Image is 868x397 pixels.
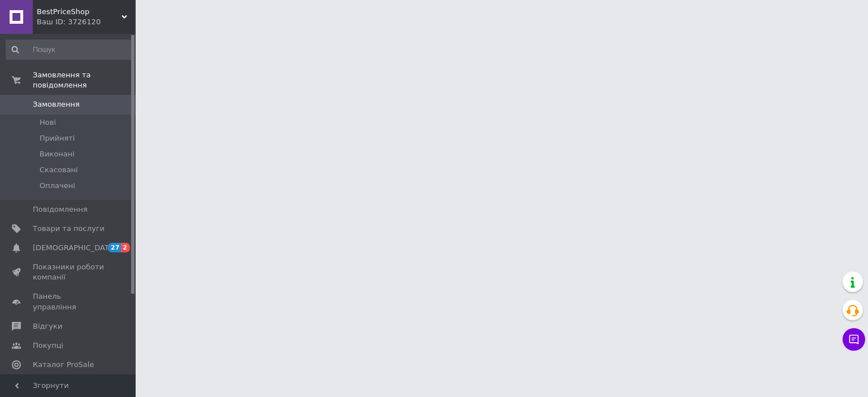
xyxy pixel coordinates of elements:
span: BestPriceShop [37,7,121,17]
span: Покупці [33,341,63,351]
span: Показники роботи компанії [33,262,105,282]
input: Пошук [6,40,133,60]
span: 2 [121,243,130,252]
span: Каталог ProSale [33,360,94,370]
span: Товари та послуги [33,224,105,234]
button: Чат з покупцем [843,328,865,351]
span: Замовлення та повідомлення [33,70,136,90]
span: [DEMOGRAPHIC_DATA] [33,243,116,253]
span: Прийняті [40,133,75,143]
div: Ваш ID: 3726120 [37,17,136,27]
span: Панель управління [33,291,105,312]
span: Скасовані [40,165,78,175]
span: Повідомлення [33,204,88,215]
span: Нові [40,117,56,128]
span: Замовлення [33,99,80,110]
span: Відгуки [33,321,62,331]
span: 27 [108,243,121,252]
span: Виконані [40,149,75,159]
span: Оплачені [40,181,75,191]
